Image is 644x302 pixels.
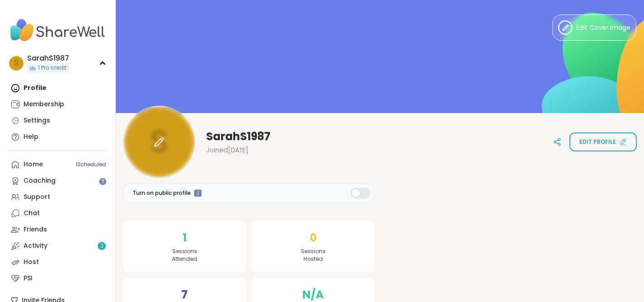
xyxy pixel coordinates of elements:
[579,138,616,146] span: Edit profile
[38,64,66,72] span: 1 Pro credit
[183,230,187,246] span: 1
[7,113,108,129] a: Settings
[7,189,108,205] a: Support
[7,270,108,287] a: PSI
[552,14,636,41] button: Edit Cover Image
[24,176,56,185] div: Coaching
[24,209,40,218] div: Chat
[7,238,108,254] a: Activity2
[24,160,43,169] div: Home
[76,161,106,168] span: 1 Scheduled
[206,129,270,144] span: SarahS1987
[24,225,47,234] div: Friends
[7,173,108,189] a: Coaching
[99,178,106,185] iframe: Spotlight
[27,53,69,63] div: SarahS1987
[206,146,248,155] span: Joined [DATE]
[7,14,108,46] img: ShareWell Nav Logo
[310,230,317,246] span: 0
[133,189,191,197] span: Turn on public profile
[172,248,197,263] span: Sessions Attended
[194,189,202,197] iframe: Spotlight
[576,23,630,33] span: Edit Cover Image
[24,258,39,267] div: Host
[7,222,108,238] a: Friends
[7,129,108,145] a: Help
[14,57,19,69] span: S
[24,100,64,109] div: Membership
[24,241,47,250] div: Activity
[24,274,33,283] div: PSI
[7,254,108,270] a: Host
[569,132,637,151] button: Edit profile
[301,248,326,263] span: Sessions Hosted
[24,193,50,202] div: Support
[7,96,108,113] a: Membership
[100,242,104,250] span: 2
[7,156,108,173] a: Home1Scheduled
[7,205,108,222] a: Chat
[24,132,38,142] div: Help
[24,116,50,125] div: Settings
